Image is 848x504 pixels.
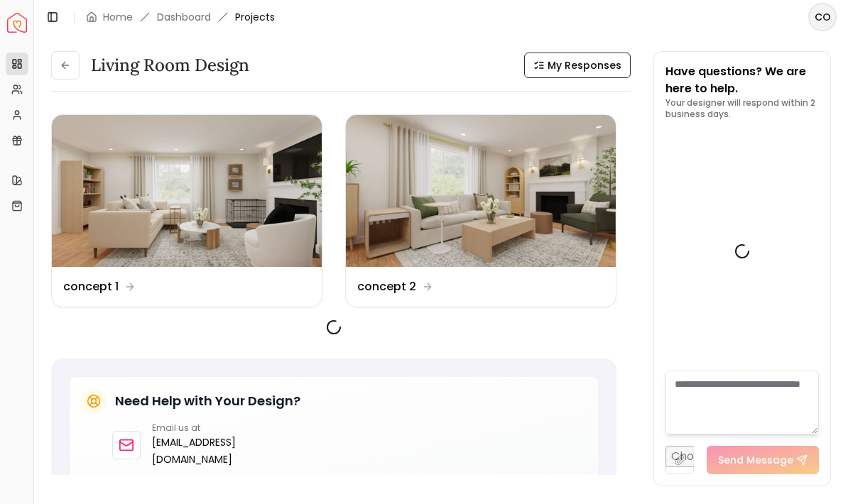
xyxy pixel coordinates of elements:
h5: Need Help with Your Design? [115,391,300,411]
a: Dashboard [157,10,211,24]
a: concept 2concept 2 [345,114,616,307]
p: Your designer will respond within 2 business days. [665,97,820,120]
button: CO [808,3,837,31]
img: concept 2 [346,115,616,267]
span: Projects [235,10,275,24]
img: concept 1 [52,115,322,267]
dd: concept 1 [63,278,119,295]
p: Our design experts are here to help with any questions about your project. [112,473,587,488]
button: My Responses [524,53,631,78]
h3: Living Room design [91,54,249,77]
a: [EMAIL_ADDRESS][DOMAIN_NAME] [152,434,236,468]
span: My Responses [548,58,621,72]
nav: breadcrumb [86,10,275,24]
p: Email us at [152,422,236,434]
a: Home [103,10,133,24]
a: concept 1concept 1 [51,114,322,307]
img: Spacejoy Logo [7,13,27,33]
dd: concept 2 [357,278,416,295]
a: Spacejoy [7,13,27,33]
p: Have questions? We are here to help. [665,63,820,97]
span: CO [810,4,835,30]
